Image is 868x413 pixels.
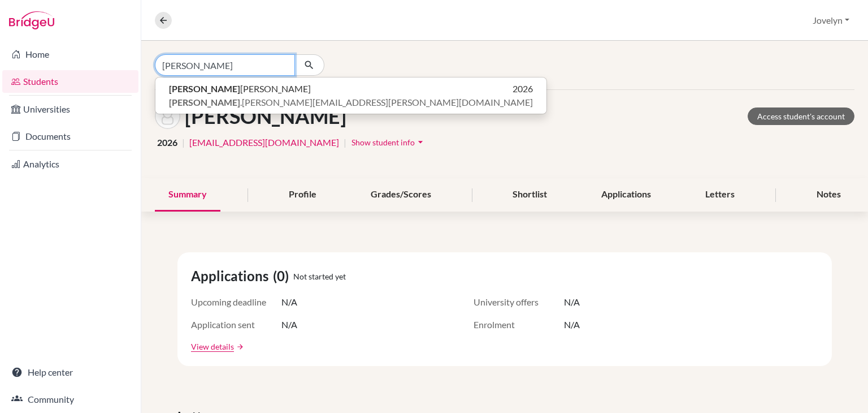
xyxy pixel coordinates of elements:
[2,125,138,148] a: Documents
[9,11,54,29] img: Bridge-U
[2,70,138,93] a: Students
[513,82,533,96] span: 2026
[2,388,138,411] a: Community
[191,295,281,309] span: Upcoming deadline
[185,104,346,128] h1: [PERSON_NAME]
[191,341,234,352] a: View details
[189,136,339,149] a: [EMAIL_ADDRESS][DOMAIN_NAME]
[692,178,748,212] div: Letters
[155,78,546,114] button: [PERSON_NAME][PERSON_NAME]2026[PERSON_NAME].[PERSON_NAME][EMAIL_ADDRESS][PERSON_NAME][DOMAIN_NAME]
[499,178,561,212] div: Shortlist
[191,318,281,332] span: Application sent
[169,82,311,96] span: [PERSON_NAME]
[2,153,138,175] a: Analytics
[351,137,415,147] span: Show student info
[155,178,220,212] div: Summary
[169,83,240,94] b: [PERSON_NAME]
[155,104,180,129] img: Ada Ozdemir's avatar
[275,178,330,212] div: Profile
[281,318,297,332] span: N/A
[351,134,427,151] button: Show student infoarrow_drop_down
[169,96,533,109] span: .[PERSON_NAME][EMAIL_ADDRESS][PERSON_NAME][DOMAIN_NAME]
[474,318,564,332] span: Enrolment
[234,343,244,351] a: arrow_forward
[281,295,297,309] span: N/A
[157,136,177,149] span: 2026
[415,136,426,148] i: arrow_drop_down
[182,136,185,149] span: |
[169,97,240,107] b: [PERSON_NAME]
[2,98,138,121] a: Universities
[2,361,138,384] a: Help center
[191,266,273,286] span: Applications
[588,178,665,212] div: Applications
[564,318,580,332] span: N/A
[344,136,346,149] span: |
[273,266,293,286] span: (0)
[2,43,138,66] a: Home
[803,178,854,212] div: Notes
[474,295,564,309] span: University offers
[748,107,854,125] a: Access student's account
[293,270,346,282] span: Not started yet
[564,295,580,309] span: N/A
[357,178,445,212] div: Grades/Scores
[808,10,854,31] button: Jovelyn
[155,54,295,76] input: Find student by name...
